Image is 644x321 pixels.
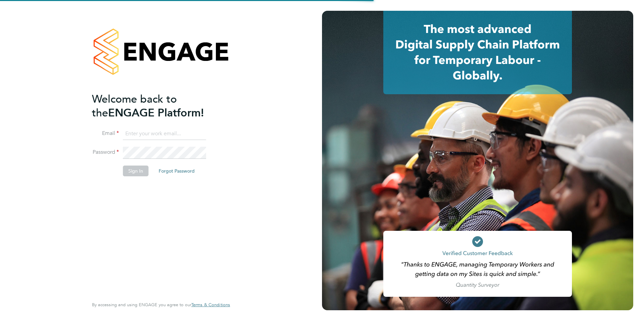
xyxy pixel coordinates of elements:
button: Sign In [123,166,149,176]
button: Forgot Password [153,166,200,176]
span: Welcome back to the [92,93,177,119]
h2: ENGAGE Platform! [92,92,223,120]
label: Password [92,149,119,156]
span: By accessing and using ENGAGE you agree to our [92,302,230,308]
a: Terms & Conditions [191,302,230,308]
span: Terms & Conditions [191,302,230,308]
input: Enter your work email... [123,128,206,140]
label: Email [92,130,119,137]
